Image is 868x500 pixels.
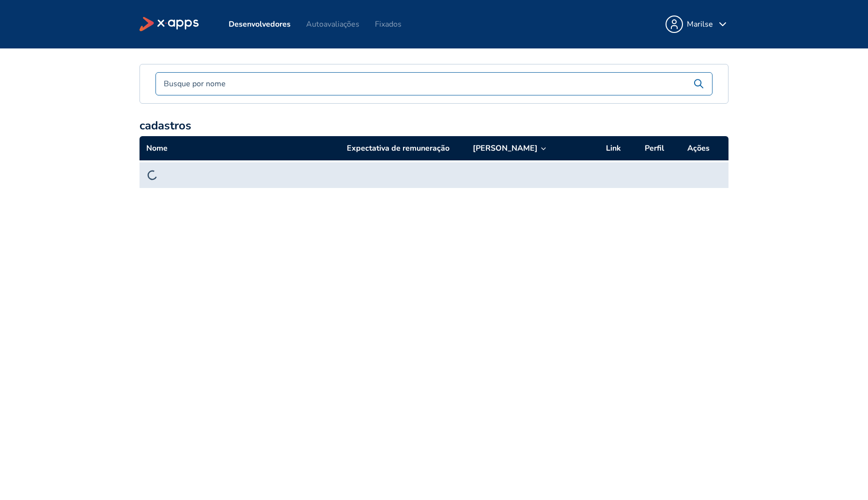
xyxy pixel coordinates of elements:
[156,78,693,90] input: Busque por nome
[638,136,681,161] th: Perfil
[375,19,402,30] a: Fixados
[139,119,728,132] h2: cadastros
[466,136,599,161] th: [PERSON_NAME]
[681,136,728,161] th: Ações
[687,18,713,30] div: Marilse
[306,19,359,30] a: Autoavaliações
[139,136,340,161] th: Nome
[599,136,638,161] th: Link
[229,19,291,30] a: Desenvolvedores
[340,136,466,161] th: Expectativa de remuneração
